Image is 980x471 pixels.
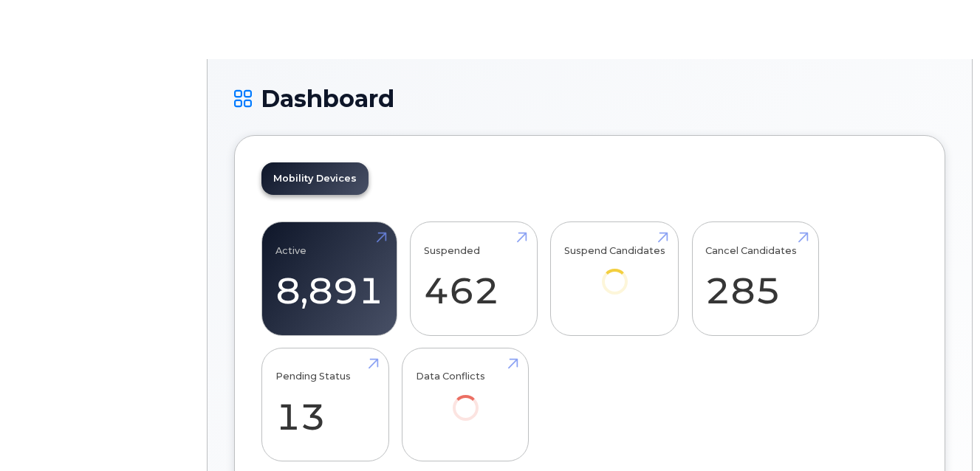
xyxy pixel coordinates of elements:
a: Suspended 462 [424,230,524,328]
a: Mobility Devices [261,162,369,195]
a: Active 8,891 [275,230,383,328]
a: Cancel Candidates 285 [705,230,805,328]
a: Pending Status 13 [275,356,375,453]
a: Suspend Candidates [564,230,665,315]
a: Data Conflicts [416,356,515,441]
h1: Dashboard [234,86,945,111]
